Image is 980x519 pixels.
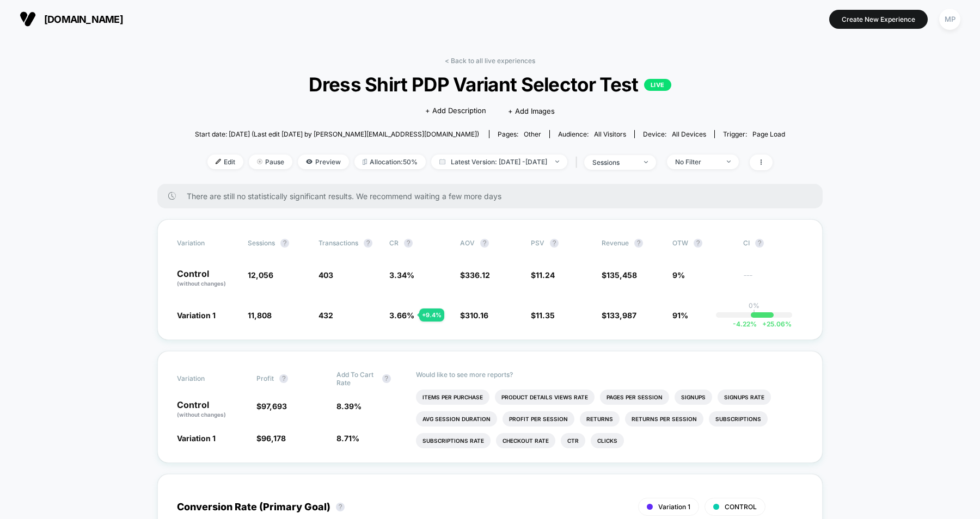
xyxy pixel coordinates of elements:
span: + Add Images [508,107,555,115]
span: 133,987 [607,311,636,320]
span: Pause [249,155,292,169]
p: LIVE [644,79,671,91]
span: -4.22 % [733,320,757,328]
p: 0% [749,301,759,310]
li: Signups Rate [718,390,771,405]
span: 97,693 [261,401,287,411]
div: No Filter [675,158,719,166]
img: end [727,160,731,163]
li: Items Per Purchase [416,390,489,405]
div: sessions [592,158,636,166]
span: 336.12 [465,270,490,280]
span: Variation [177,239,237,248]
span: Variation [177,370,237,387]
li: Checkout Rate [496,433,555,448]
button: ? [694,239,702,248]
p: Control [177,400,246,419]
span: Allocation: 50% [354,155,426,169]
span: Revenue [602,239,629,247]
span: $ [531,270,555,280]
span: (without changes) [177,411,226,418]
li: Profit Per Session [503,411,574,427]
span: $ [256,401,287,411]
span: 135,458 [607,270,637,280]
li: Signups [675,390,712,405]
span: 432 [318,311,333,320]
span: Variation 1 [658,503,690,511]
span: 3.66 % [389,311,414,320]
span: + [762,320,767,328]
button: ? [404,239,413,248]
li: Pages Per Session [600,390,669,405]
span: There are still no statistically significant results. We recommend waiting a few more days [187,191,801,201]
li: Avg Session Duration [416,411,497,427]
div: Pages: [498,130,541,138]
span: Dress Shirt PDP Variant Selector Test [224,73,755,96]
span: 8.71 % [336,434,359,443]
span: $ [256,434,286,443]
span: 8.39 % [336,401,362,411]
span: --- [743,272,803,288]
span: AOV [460,239,475,247]
p: Control [177,269,237,288]
p: | [753,310,755,318]
span: Transactions [318,239,358,247]
span: Sessions [248,239,275,247]
span: Preview [298,155,349,169]
img: end [555,160,559,163]
span: 91% [672,311,688,320]
span: 9% [672,270,685,280]
li: Subscriptions [709,411,768,427]
span: Edit [207,155,243,169]
span: 25.06 % [757,320,792,328]
button: Create New Experience [829,10,928,29]
span: (without changes) [177,280,226,287]
span: 11.35 [536,311,555,320]
span: CONTROL [725,503,757,511]
span: PSV [531,239,544,247]
img: end [257,159,262,164]
span: Device: [634,130,714,138]
span: 11.24 [536,270,555,280]
img: calendar [439,159,445,164]
button: ? [364,239,372,248]
img: Visually logo [20,11,36,27]
div: Trigger: [723,130,785,138]
button: [DOMAIN_NAME] [16,10,126,28]
button: ? [755,239,764,248]
button: ? [480,239,489,248]
li: Returns Per Session [625,411,703,427]
span: 96,178 [261,434,286,443]
button: ? [634,239,643,248]
span: + Add Description [425,106,486,116]
span: Variation 1 [177,434,216,443]
img: rebalance [363,159,367,165]
img: edit [216,159,221,164]
button: ? [336,503,345,511]
p: Would like to see more reports? [416,370,803,379]
span: other [524,130,541,138]
a: < Back to all live experiences [445,57,535,65]
span: $ [602,311,636,320]
span: $ [531,311,555,320]
span: 310.16 [465,311,488,320]
span: $ [460,311,488,320]
span: CR [389,239,399,247]
span: OTW [672,239,732,248]
span: Page Load [752,130,785,138]
div: MP [939,9,960,30]
span: All Visitors [594,130,626,138]
button: MP [936,8,964,30]
span: Latest Version: [DATE] - [DATE] [431,155,567,169]
button: ? [550,239,559,248]
div: Audience: [558,130,626,138]
span: CI [743,239,803,248]
li: Clicks [591,433,624,448]
span: 12,056 [248,270,273,280]
button: ? [382,374,391,383]
span: all devices [672,130,706,138]
span: Add To Cart Rate [336,370,377,387]
span: Variation 1 [177,311,216,320]
span: [DOMAIN_NAME] [44,14,123,25]
span: 403 [318,270,333,280]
